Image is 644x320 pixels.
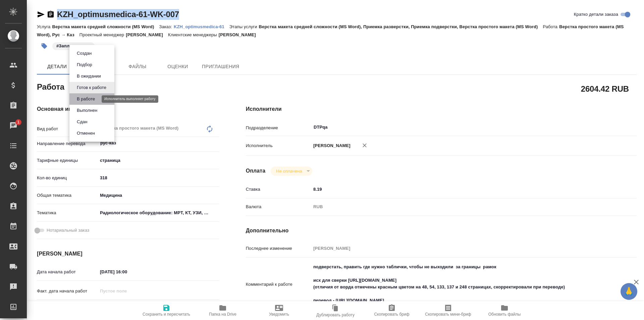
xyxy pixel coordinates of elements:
button: Создан [75,50,94,57]
button: Выполнен [75,107,99,114]
button: В ожидании [75,73,103,80]
button: Готов к работе [75,84,108,91]
button: Подбор [75,61,94,68]
button: Отменен [75,130,97,137]
button: В работе [75,95,97,103]
button: Сдан [75,118,89,126]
